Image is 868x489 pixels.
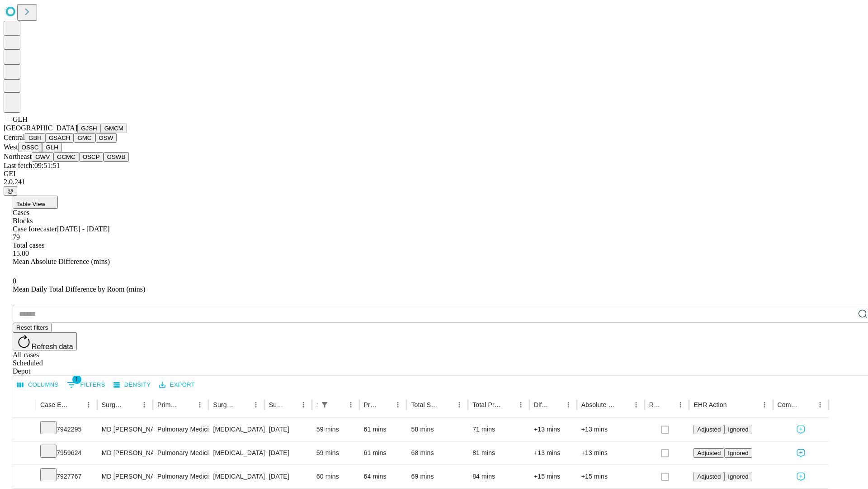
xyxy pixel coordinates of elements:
[581,401,616,408] div: Absolute Difference
[13,196,58,209] button: Table View
[13,258,110,265] span: Mean Absolute Difference (mins)
[157,378,197,392] button: Export
[364,441,402,465] div: 61 mins
[16,324,48,331] span: Reset filters
[7,187,14,194] span: @
[13,225,57,233] span: Case forecaster
[102,418,148,441] div: MD [PERSON_NAME]
[157,441,204,465] div: Pulmonary Medicine
[42,143,61,152] button: GLH
[472,418,525,441] div: 71 mins
[95,133,117,143] button: OSW
[13,241,44,249] span: Total cases
[25,133,45,143] button: GBH
[728,473,748,480] span: Ignored
[379,398,392,411] button: Sort
[13,115,28,123] span: GLH
[581,418,640,441] div: +13 mins
[157,401,180,408] div: Primary Service
[581,441,640,465] div: +13 mins
[318,398,331,411] div: 1 active filter
[411,418,463,441] div: 58 mins
[411,465,463,488] div: 69 mins
[453,398,466,411] button: Menu
[440,398,453,411] button: Sort
[693,472,724,481] button: Adjusted
[40,465,93,488] div: 7927767
[101,124,127,133] button: GMCM
[814,398,826,411] button: Menu
[724,425,752,434] button: Ignored
[534,401,548,408] div: Difference
[269,401,283,408] div: Surgery Date
[697,426,721,433] span: Adjusted
[581,465,640,488] div: +15 mins
[364,401,378,408] div: Predicted In Room Duration
[102,401,124,408] div: Surgeon Name
[102,465,148,488] div: MD [PERSON_NAME]
[661,398,674,411] button: Sort
[534,441,572,465] div: +13 mins
[728,398,741,411] button: Sort
[40,401,69,408] div: Case Epic Id
[514,398,527,411] button: Menu
[18,143,42,152] button: OSSC
[4,134,25,141] span: Central
[472,441,525,465] div: 81 mins
[111,378,153,392] button: Density
[32,343,73,350] span: Refresh data
[472,465,525,488] div: 84 mins
[13,233,20,241] span: 79
[237,398,250,411] button: Sort
[45,133,74,143] button: GSACH
[534,465,572,488] div: +15 mins
[102,441,148,465] div: MD [PERSON_NAME]
[157,418,204,441] div: Pulmonary Medicine
[18,446,31,461] button: Expand
[316,465,355,488] div: 60 mins
[125,398,138,411] button: Sort
[32,152,53,162] button: GWV
[104,152,129,162] button: GSWB
[724,472,752,481] button: Ignored
[40,418,93,441] div: 7942295
[70,398,82,411] button: Sort
[72,375,81,384] span: 1
[269,441,307,465] div: [DATE]
[364,465,402,488] div: 64 mins
[4,162,60,169] span: Last fetch: 09:51:51
[617,398,630,411] button: Sort
[693,401,726,408] div: EHR Action
[74,133,95,143] button: GMC
[4,153,32,160] span: Northeast
[138,398,151,411] button: Menu
[724,448,752,458] button: Ignored
[502,398,514,411] button: Sort
[13,285,145,293] span: Mean Daily Total Difference by Room (mins)
[318,398,331,411] button: Show filters
[674,398,687,411] button: Menu
[562,398,575,411] button: Menu
[697,473,721,480] span: Adjusted
[40,441,93,465] div: 7959624
[693,448,724,458] button: Adjusted
[549,398,562,411] button: Sort
[157,465,204,488] div: Pulmonary Medicine
[13,323,52,332] button: Reset filters
[269,418,307,441] div: [DATE]
[213,441,259,465] div: [MEDICAL_DATA], RIGID/FLEXIBLE, INCLUDE [MEDICAL_DATA] GUIDANCE, WHEN PERFORMED; W/ EBUS GUIDED T...
[4,124,77,132] span: [GEOGRAPHIC_DATA]
[4,178,864,186] div: 2.0.241
[316,441,355,465] div: 59 mins
[284,398,297,411] button: Sort
[472,401,501,408] div: Total Predicted Duration
[534,418,572,441] div: +13 mins
[18,422,31,438] button: Expand
[728,426,748,433] span: Ignored
[332,398,344,411] button: Sort
[13,249,29,257] span: 15.00
[392,398,404,411] button: Menu
[213,401,236,408] div: Surgery Name
[18,469,31,485] button: Expand
[728,450,748,456] span: Ignored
